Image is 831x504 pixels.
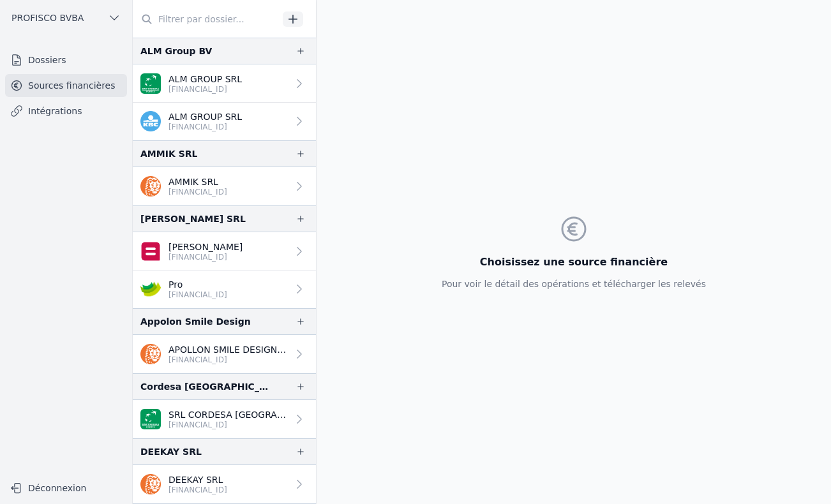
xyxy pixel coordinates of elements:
[133,8,278,31] input: Filtrer par dossier...
[168,473,227,486] p: DEEKAY SRL
[168,278,227,291] p: Pro
[11,11,84,24] span: PROFISCO BVBA
[140,43,212,59] div: ALM Group BV
[140,409,161,429] img: BNP_BE_BUSINESS_GEBABEBB.png
[168,420,288,430] p: [FINANCIAL_ID]
[140,344,161,364] img: ing.png
[140,176,161,196] img: ing.png
[168,187,227,197] p: [FINANCIAL_ID]
[5,478,127,498] button: Déconnexion
[168,241,243,253] p: [PERSON_NAME]
[5,74,127,97] a: Sources financières
[442,255,706,270] h3: Choisissez une source financière
[140,146,197,161] div: AMMIK SRL
[133,103,316,140] a: ALM GROUP SRL [FINANCIAL_ID]
[140,444,202,459] div: DEEKAY SRL
[133,167,316,205] a: AMMIK SRL [FINANCIAL_ID]
[168,175,227,188] p: AMMIK SRL
[140,279,161,299] img: crelan.png
[140,314,251,329] div: Appolon Smile Design
[5,8,127,28] button: PROFISCO BVBA
[168,290,227,300] p: [FINANCIAL_ID]
[133,335,316,373] a: APOLLON SMILE DESIGN SRL [FINANCIAL_ID]
[442,278,706,290] p: Pour voir le détail des opérations et télécharger les relevés
[140,111,161,131] img: kbc.png
[168,73,242,85] p: ALM GROUP SRL
[140,73,161,94] img: BNP_BE_BUSINESS_GEBABEBB.png
[140,379,275,394] div: Cordesa [GEOGRAPHIC_DATA] SRL
[168,110,242,123] p: ALM GROUP SRL
[5,48,127,71] a: Dossiers
[168,84,242,94] p: [FINANCIAL_ID]
[140,211,246,226] div: [PERSON_NAME] SRL
[133,465,316,503] a: DEEKAY SRL [FINANCIAL_ID]
[168,252,243,262] p: [FINANCIAL_ID]
[140,241,161,262] img: belfius.png
[168,343,288,356] p: APOLLON SMILE DESIGN SRL
[133,64,316,103] a: ALM GROUP SRL [FINANCIAL_ID]
[133,400,316,438] a: SRL CORDESA [GEOGRAPHIC_DATA] [FINANCIAL_ID]
[133,232,316,271] a: [PERSON_NAME] [FINANCIAL_ID]
[5,100,127,122] a: Intégrations
[168,122,242,132] p: [FINANCIAL_ID]
[168,408,288,421] p: SRL CORDESA [GEOGRAPHIC_DATA]
[168,355,288,365] p: [FINANCIAL_ID]
[168,485,227,495] p: [FINANCIAL_ID]
[140,474,161,494] img: ing.png
[133,271,316,308] a: Pro [FINANCIAL_ID]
